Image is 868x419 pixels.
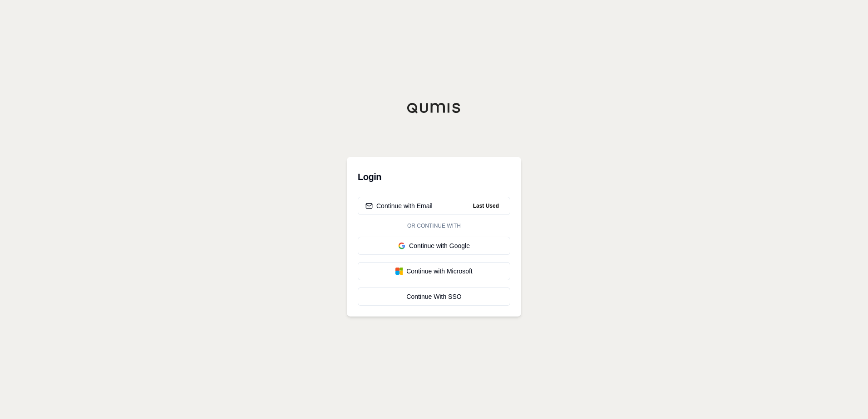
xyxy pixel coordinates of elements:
div: Continue with Google [365,241,503,250]
h3: Login [358,168,510,186]
button: Continue with Google [358,237,510,255]
span: Or continue with [404,222,464,229]
div: Continue with Email [365,201,433,210]
button: Continue with EmailLast Used [358,197,510,215]
div: Continue with Microsoft [365,267,503,276]
a: Continue With SSO [358,287,510,306]
button: Continue with Microsoft [358,262,510,280]
div: Continue With SSO [365,292,503,301]
img: Qumis [407,102,461,113]
span: Last Used [469,200,503,211]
